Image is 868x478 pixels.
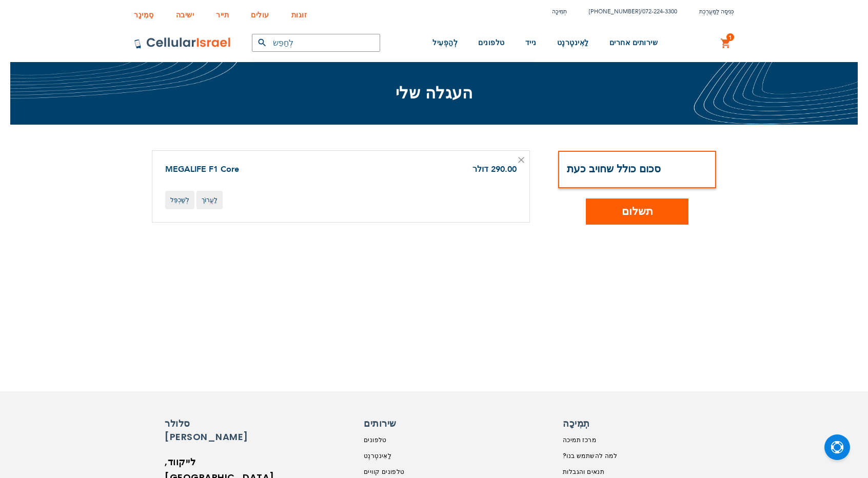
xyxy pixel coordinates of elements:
button: תשלום [586,198,688,225]
font: כְּנִיסָה לַמַעֲרֶכֶת [699,8,734,15]
font: זוגות [291,10,307,20]
a: MEGALIFE F1 Core [165,164,239,175]
font: תְמִיכָה [563,417,590,430]
img: לוגו סלולר ישראל [134,37,231,49]
input: לְחַפֵּשׂ [252,34,380,52]
a: תייר [216,3,229,22]
font: סֵמִינָר [134,10,154,20]
font: שירותים אחרים [609,38,658,48]
a: זוגות [291,3,307,22]
a: לַאִינטֶרנֶט [364,451,457,461]
font: לְהַפְעִיל [432,38,458,48]
a: 072-224-3300 [642,8,677,15]
a: מרכז תמיכה [563,435,617,445]
a: תנאים והגבלות [563,467,617,476]
font: 1 [728,33,732,42]
a: למה להשתמש בנו? [563,451,617,461]
font: סכום כולל שחויב כעת [567,162,661,176]
font: לַאִינטֶרנֶט [557,38,589,48]
a: סֵמִינָר [134,3,154,22]
a: ישיבה [176,3,194,22]
font: העגלה שלי [396,83,473,104]
font: טלפונים [364,435,387,444]
font: נייד [525,38,537,48]
a: לַאִינטֶרנֶט [557,24,589,63]
font: תנאים והגבלות [563,467,604,476]
a: שירותים אחרים [609,24,658,63]
font: מרכז תמיכה [563,435,596,444]
font: טלפונים קוויים [364,467,405,476]
font: 290.00 דולר [472,164,517,175]
font: תייר [216,10,229,20]
a: לְשַׁכְפֵּל [165,191,194,209]
font: טלפונים [478,38,505,48]
font: סלולר [PERSON_NAME] [165,417,248,443]
font: / [640,8,642,15]
font: תשלום [622,204,653,219]
a: 1 [720,37,732,50]
a: תְמִיכָה [552,8,567,15]
a: לְהַפְעִיל [432,24,458,63]
a: טלפונים [478,24,505,63]
a: עולים [251,3,269,22]
a: נייד [525,24,537,63]
font: לַעֲרוֹך [202,196,218,204]
a: [PHONE_NUMBER] [589,8,640,15]
font: ישיבה [176,10,194,20]
a: טלפונים קוויים [364,467,457,476]
font: עולים [251,10,269,20]
font: לְשַׁכְפֵּל [170,196,189,204]
a: טלפונים [364,435,457,445]
font: לַאִינטֶרנֶט [364,451,391,460]
a: לַעֲרוֹך [196,191,223,209]
font: שירותים [364,417,397,430]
